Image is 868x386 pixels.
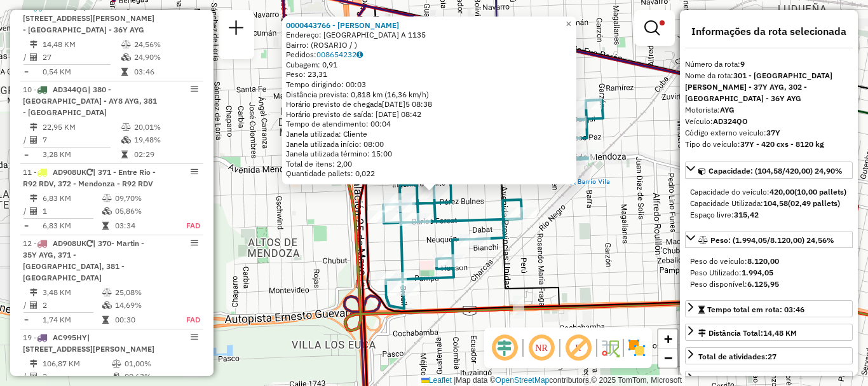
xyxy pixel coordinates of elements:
div: Janela utilizada início: 08:00 [286,139,573,149]
td: 03:34 [114,219,170,232]
div: Capacidade do veículo: [690,186,848,198]
a: Zoom in [658,329,677,348]
span: Tempo total em rota: 03:46 [707,305,804,314]
span: | 370- Martin - 35Y AYG, 371 - [GEOGRAPHIC_DATA], 381 - [GEOGRAPHIC_DATA] [23,238,144,282]
div: Peso Utilizado: [690,267,848,279]
td: = [23,314,29,326]
td: 24,56% [133,38,198,51]
td: 14,48 KM [42,38,121,51]
span: − [664,350,672,366]
strong: 8.120,00 [747,256,779,266]
a: OpenStreetMap [496,376,550,385]
div: Motorista: [685,104,853,116]
i: Tempo total em rota [102,222,109,230]
td: 00:30 [114,314,170,326]
strong: AD324QO [713,116,748,126]
td: 03:46 [133,65,198,78]
div: Quantidade pallets: 0,022 [286,169,573,179]
i: Total de Atividades [30,373,37,380]
span: | [STREET_ADDRESS][PERSON_NAME] [23,333,154,354]
strong: 1.994,05 [742,268,773,277]
i: Total de Atividades [30,136,37,144]
td: / [23,134,29,146]
a: Total de atividades:27 [685,347,853,364]
i: Tempo total em rota [102,316,109,324]
td: 3,48 KM [42,286,102,299]
div: Tipo do veículo: [685,139,853,150]
strong: 0000443766 - [PERSON_NAME] [286,20,399,30]
i: % de utilização do peso [102,195,112,202]
span: 11 - [23,167,156,188]
i: Distância Total [30,289,37,296]
span: 9 - [23,2,154,34]
a: Exibir filtros [639,15,670,41]
span: + [664,331,672,347]
i: Total de Atividades [30,207,37,215]
div: Janela utilizada término: 15:00 [286,149,573,159]
div: Horário previsto de saída: [DATE] 08:42 [286,109,573,120]
i: Distância Total [30,123,37,131]
td: 01,00% [124,357,173,370]
strong: AYG [720,105,735,114]
td: 7 [42,134,121,146]
td: 05,86% [114,205,170,217]
span: | [454,376,456,385]
span: Filtro Ativo [660,20,665,25]
span: Total de atividades: [698,352,776,361]
i: Distância Total [30,360,37,368]
a: 008654232 [316,50,363,59]
td: 6,83 KM [42,192,102,205]
em: Opções [191,85,198,93]
td: 6,83 KM [42,219,102,232]
div: Horário previsto de chegada[DATE]5 08:38 [286,99,573,109]
a: Leaflet [421,376,452,385]
span: Peso: 23,31 [286,69,327,79]
span: | 301 - [STREET_ADDRESS][PERSON_NAME] - [GEOGRAPHIC_DATA] - 36Y AYG [23,2,154,34]
i: % de utilização do peso [112,360,121,368]
img: Exibir/Ocultar setores [627,338,647,358]
td: = [23,219,29,232]
i: % de utilização da cubagem [102,301,112,309]
span: Peso do veículo: [690,256,779,266]
span: Cubagem: 0,91 [286,60,337,69]
i: Veículo já utilizado nesta sessão [86,240,93,247]
i: % de utilização da cubagem [121,53,131,61]
div: Distância prevista: 0,818 km (16,36 km/h) [286,90,573,100]
td: / [23,205,29,217]
td: 09,70% [114,192,170,205]
span: × [566,18,571,29]
td: / [23,299,29,312]
strong: 27 [768,352,776,361]
strong: 37Y - 420 cxs - 8120 kg [740,139,824,149]
strong: 104,58 [763,198,788,208]
div: Veículo: [685,116,853,127]
td: 27 [42,51,121,64]
span: | 371 - Entre Rio - R92 RDV, 372 - Mendonza - R92 RDV [23,167,156,188]
td: 19,48% [133,134,198,146]
span: 10 - [23,85,157,117]
td: FAD [170,219,201,232]
td: 2 [42,299,102,312]
i: % de utilização do peso [121,123,131,131]
a: Zoom out [658,348,677,368]
div: Número da rota: [685,59,853,70]
strong: 315,42 [734,210,759,219]
span: Peso: (1.994,05/8.120,00) 24,56% [710,235,834,245]
strong: 6.125,95 [747,279,779,289]
td: 22,95 KM [42,121,121,134]
div: Tempo de atendimento: 00:04 [286,20,573,179]
span: Ocultar NR [526,333,557,363]
a: Nova sessão e pesquisa [224,15,249,44]
td: FAD [170,314,201,326]
em: Opções [191,168,198,176]
div: Espaço livre: [690,209,848,221]
td: 3,28 KM [42,148,121,161]
strong: 226,00 [749,375,773,385]
span: 14,48 KM [763,328,797,338]
div: Total de itens: 2,00 [286,159,573,169]
a: Tempo total em rota: 03:46 [685,300,853,317]
span: AC995HY [53,333,87,342]
i: Observações [356,51,363,59]
i: Tempo total em rota [121,68,128,76]
td: / [23,51,29,64]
